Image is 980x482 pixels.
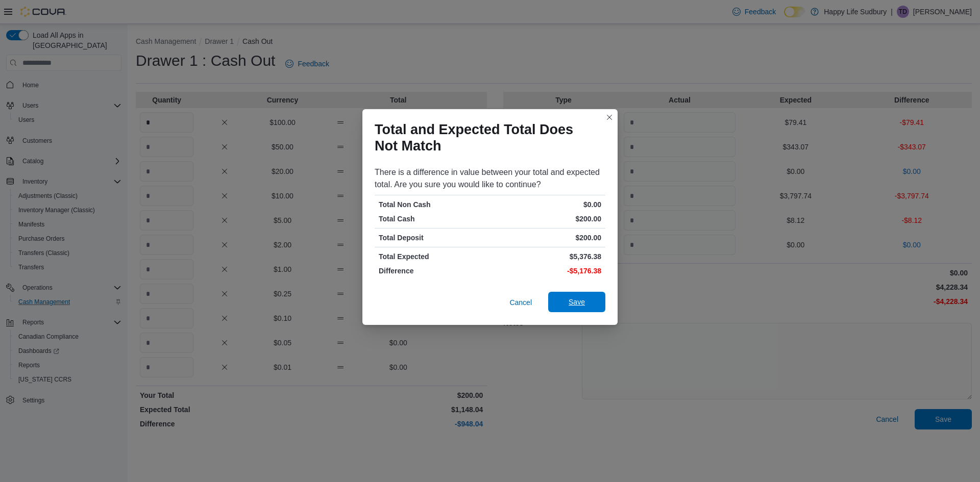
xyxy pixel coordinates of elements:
[379,233,488,243] p: Total Deposit
[375,121,597,154] h1: Total and Expected Total Does Not Match
[379,199,488,210] p: Total Non Cash
[603,111,616,123] button: Closes this modal window
[505,292,536,313] button: Cancel
[509,297,532,308] span: Cancel
[379,266,488,276] p: Difference
[492,199,601,210] p: $0.00
[379,251,488,262] p: Total Expected
[492,251,601,262] p: $5,376.38
[492,266,601,276] p: -$5,176.38
[492,233,601,243] p: $200.00
[548,292,605,312] button: Save
[569,297,585,307] span: Save
[379,214,488,224] p: Total Cash
[375,166,605,191] div: There is a difference in value between your total and expected total. Are you sure you would like...
[492,214,601,224] p: $200.00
